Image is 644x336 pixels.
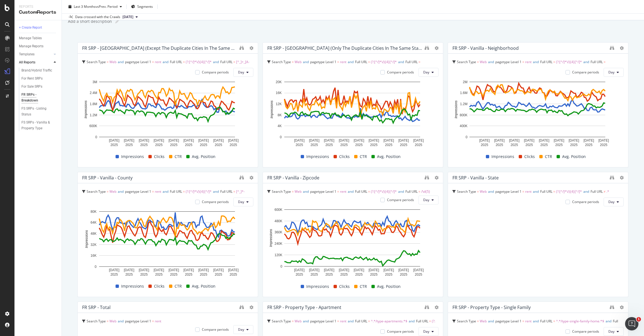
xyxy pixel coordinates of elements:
[111,143,118,147] text: 2025
[21,76,58,81] a: For Rent SRPs
[276,102,281,106] text: 12K
[554,139,564,142] text: [DATE]
[90,221,96,224] text: 64K
[200,143,207,147] text: 2025
[66,2,124,11] button: Last 3 MonthsvsPrev. Period
[524,153,535,160] span: Clicks
[413,139,424,142] text: [DATE]
[21,68,58,73] a: Brand/Hybrid Traffic
[339,139,349,142] text: [DATE]
[604,197,624,206] button: Day
[186,189,212,194] span: (?:[^/]*\/){4}[^/]*
[198,268,209,272] text: [DATE]
[175,153,182,160] span: CTR
[608,199,614,204] span: Day
[276,80,281,84] text: 20K
[583,60,589,64] span: and
[525,189,532,194] span: rent
[423,197,429,202] span: Day
[90,113,97,117] text: 1.2M
[233,197,253,206] button: Day
[96,67,102,72] span: and
[280,265,282,268] text: 0
[533,60,539,64] span: and
[355,143,363,147] text: 2025
[383,139,394,142] text: [DATE]
[493,197,528,202] span: [URL][DOMAIN_NAME]
[140,143,148,147] text: 2025
[90,102,97,106] text: 1.8M
[294,268,305,272] text: [DATE]
[269,229,273,247] text: Impressions
[19,25,42,31] div: + Create Report
[267,67,304,72] span: [^_]*_([^_]+)_[A-Za-z]{2}
[123,14,133,19] span: 2025 Jan. 17th
[267,175,319,181] div: FR SRP - Vanilla - Zipcode
[303,189,309,194] span: and
[324,139,334,142] text: [DATE]
[168,139,179,142] text: [DATE]
[479,139,490,142] text: [DATE]
[387,70,414,75] div: Compare periods
[185,143,192,147] text: 2025
[480,189,487,194] span: Web
[276,91,281,95] text: 16K
[152,189,154,194] span: =
[498,67,510,72] span: Full URL
[233,189,235,194] span: =
[360,153,367,160] span: CTR
[398,268,409,272] text: [DATE]
[418,60,420,64] span: =
[368,60,370,64] span: =
[233,68,253,77] button: Day
[423,70,429,75] span: Day
[192,153,216,160] span: Avg. Position
[337,60,339,64] span: =
[491,67,497,72] span: and
[460,113,467,117] text: 800K
[292,189,294,194] span: =
[398,60,404,64] span: and
[154,268,164,272] text: [DATE]
[326,67,328,72] span: =
[337,189,339,194] span: =
[306,153,329,160] span: Impressions
[294,139,305,142] text: [DATE]
[238,199,244,204] span: Day
[21,68,52,73] div: Brand/Hybrid Traffic
[275,253,282,257] text: 120K
[21,92,52,103] div: FR SRPs - Breakdown
[82,175,133,181] div: FR SRP - Vanilla - County
[340,189,346,194] span: rent
[152,60,154,64] span: =
[452,79,622,148] svg: A chart.
[562,153,586,160] span: Avg. Position
[109,60,116,64] span: Web
[87,60,106,64] span: Search Type
[82,209,252,278] div: A chart.
[539,139,549,142] text: [DATE]
[491,153,514,160] span: Impressions
[125,189,151,194] span: pagetype Level 1
[425,175,429,180] div: binoculars
[306,67,312,72] span: and
[457,189,476,194] span: Search Type
[77,42,258,167] div: FR SRP - [GEOGRAPHIC_DATA] (except the duplicate cities in the same state)Search Type = Webandpag...
[339,268,349,272] text: [DATE]
[267,207,437,278] div: A chart.
[233,60,235,64] span: =
[109,139,119,142] text: [DATE]
[556,189,582,194] span: (?:[^/]*\/){4}[^/]*
[488,60,494,64] span: and
[555,143,563,147] text: 2025
[303,60,309,64] span: and
[313,67,325,72] span: Full URL
[95,265,97,269] text: 0
[19,60,35,65] div: All Reports
[116,67,118,72] span: ≠
[125,143,133,147] text: 2025
[584,139,594,142] text: [DATE]
[457,60,476,64] span: Search Type
[495,60,521,64] span: pagetype Level 1
[280,135,282,139] text: 0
